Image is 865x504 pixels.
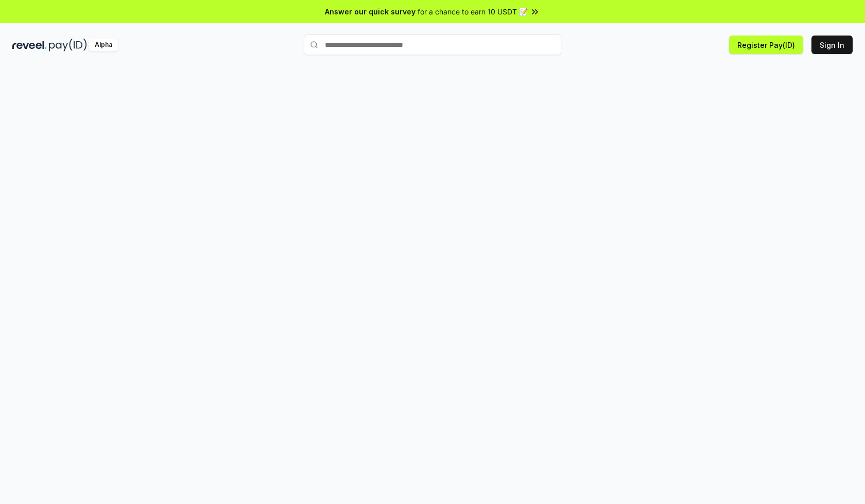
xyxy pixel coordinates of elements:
[49,39,87,51] img: pay_id
[325,6,416,17] span: Answer our quick survey
[89,39,118,51] div: Alpha
[811,36,853,54] button: Sign In
[12,39,47,51] img: reveel_dark
[729,36,803,54] button: Register Pay(ID)
[418,6,528,17] span: for a chance to earn 10 USDT 📝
